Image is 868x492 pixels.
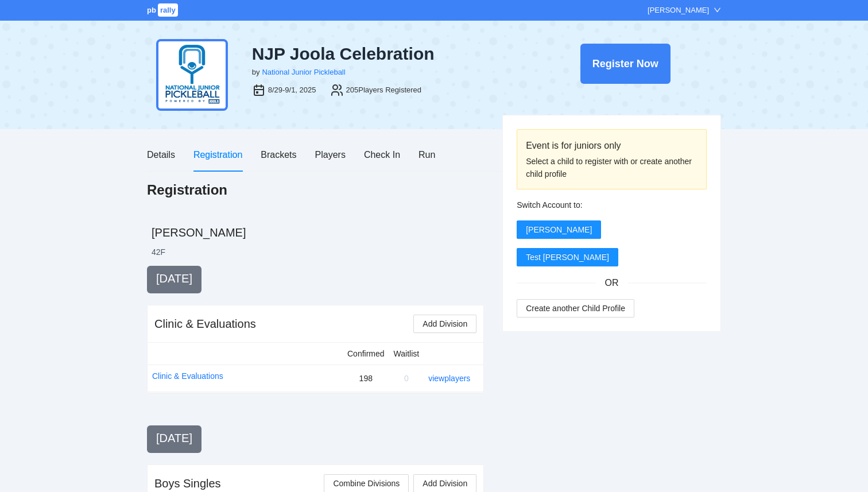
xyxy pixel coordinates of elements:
div: Select a child to register with or create another child profile [526,155,697,180]
a: pbrally [147,6,180,14]
div: Switch Account to: [517,199,707,211]
div: Check In [364,148,400,162]
button: [PERSON_NAME] [517,220,601,239]
div: [PERSON_NAME] [648,5,709,16]
span: OR [596,276,628,290]
a: Clinic & Evaluations [152,370,223,382]
div: 8/29-9/1, 2025 [268,84,316,96]
span: Create another Child Profile [526,302,625,315]
div: by [252,67,260,78]
div: Brackets [261,148,296,162]
span: rally [158,3,178,17]
div: Registration [193,148,242,162]
div: Boys Singles [154,475,221,491]
span: pb [147,6,156,14]
span: Add Division [423,317,467,330]
div: 205 Players Registered [346,84,422,96]
button: Test [PERSON_NAME] [517,248,618,266]
td: 198 [343,365,389,392]
div: Run [418,148,435,162]
div: Details [147,148,175,162]
li: 42 F [152,246,165,258]
span: 0 [404,374,409,383]
div: Waitlist [394,347,420,360]
div: Clinic & Evaluations [154,316,256,332]
span: Test [PERSON_NAME] [526,251,609,264]
h1: Registration [147,181,227,199]
div: Event is for juniors only [526,138,697,153]
span: [DATE] [156,432,192,444]
span: Combine Divisions [333,477,400,490]
a: view players [428,374,470,383]
div: Players [315,148,346,162]
h2: [PERSON_NAME] [152,224,721,241]
button: Create another Child Profile [517,299,634,317]
img: njp-logo2.png [156,39,228,111]
button: Add Division [413,315,476,333]
span: down [714,6,721,14]
span: [DATE] [156,272,192,285]
div: NJP Joola Celebration [252,44,521,64]
button: Register Now [580,44,671,84]
div: Confirmed [347,347,385,360]
span: Add Division [423,477,467,490]
span: [PERSON_NAME] [526,223,592,236]
a: National Junior Pickleball [262,68,345,76]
